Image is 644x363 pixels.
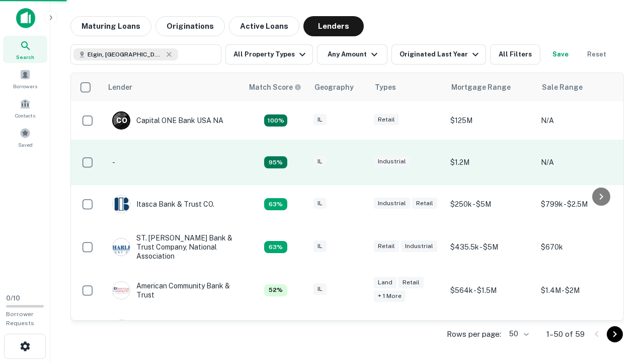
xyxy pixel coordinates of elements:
[112,157,115,168] p: -
[264,241,287,253] div: Capitalize uses an advanced AI algorithm to match your search with the best lender. The match sco...
[542,81,583,93] div: Sale Range
[594,282,644,331] iframe: Chat Widget
[607,326,623,342] button: Go to next page
[374,114,399,126] div: Retail
[374,240,399,252] div: Retail
[112,195,214,213] div: Itasca Bank & Trust CO.
[445,101,536,140] td: $125M
[112,111,223,130] div: Capital ONE Bank USA NA
[369,73,445,101] th: Types
[445,310,536,348] td: $500k - $880.5k
[112,281,233,299] div: American Community Bank & Trust
[313,156,327,167] div: IL
[375,81,396,93] div: Types
[264,156,287,168] div: Capitalize uses an advanced AI algorithm to match your search with the best lender. The match sco...
[6,294,20,302] span: 0 / 10
[313,198,327,209] div: IL
[536,73,626,101] th: Sale Range
[447,328,501,340] p: Rows per page:
[445,271,536,310] td: $564k - $1.5M
[264,198,287,210] div: Capitalize uses an advanced AI algorithm to match your search with the best lender. The match sco...
[3,36,47,63] a: Search
[536,310,626,348] td: N/A
[155,16,225,36] button: Originations
[113,282,130,299] img: picture
[317,44,387,65] button: Any Amount
[16,53,34,61] span: Search
[445,73,536,101] th: Mortgage Range
[102,73,243,101] th: Lender
[401,240,437,252] div: Industrial
[536,140,626,185] td: N/A
[113,320,130,337] img: picture
[313,240,327,252] div: IL
[16,8,35,28] img: capitalize-icon.png
[536,223,626,271] td: $670k
[314,81,354,93] div: Geography
[243,73,308,101] th: Capitalize uses an advanced AI algorithm to match your search with the best lender. The match sco...
[229,16,299,36] button: Active Loans
[398,277,424,288] div: Retail
[249,82,301,93] div: Capitalize uses an advanced AI algorithm to match your search with the best lender. The match sco...
[112,320,222,338] div: Republic Bank Of Chicago
[445,140,536,185] td: $1.2M
[6,311,34,327] span: Borrower Requests
[3,65,47,92] a: Borrowers
[505,327,530,341] div: 50
[264,284,287,296] div: Capitalize uses an advanced AI algorithm to match your search with the best lender. The match sco...
[536,271,626,310] td: $1.4M - $2M
[451,81,511,93] div: Mortgage Range
[581,44,613,65] button: Reset
[225,44,313,65] button: All Property Types
[445,185,536,223] td: $250k - $5M
[70,16,151,36] button: Maturing Loans
[3,94,47,122] a: Contacts
[374,277,396,288] div: Land
[303,16,364,36] button: Lenders
[112,233,233,261] div: ST. [PERSON_NAME] Bank & Trust Company, National Association
[546,328,585,340] p: 1–50 of 59
[374,156,410,167] div: Industrial
[308,73,369,101] th: Geography
[113,238,130,256] img: picture
[445,223,536,271] td: $435.5k - $5M
[108,81,132,93] div: Lender
[113,196,130,213] img: picture
[374,198,410,209] div: Industrial
[544,44,577,65] button: Save your search to get updates of matches that match your search criteria.
[249,82,299,93] h6: Match Score
[399,48,481,60] div: Originated Last Year
[13,82,37,90] span: Borrowers
[313,114,327,126] div: IL
[374,290,406,302] div: + 1 more
[536,101,626,140] td: N/A
[18,141,33,149] span: Saved
[313,283,327,295] div: IL
[88,50,163,59] span: Elgin, [GEOGRAPHIC_DATA], [GEOGRAPHIC_DATA]
[264,114,287,127] div: Capitalize uses an advanced AI algorithm to match your search with the best lender. The match sco...
[490,44,540,65] button: All Filters
[15,111,35,119] span: Contacts
[3,124,47,151] a: Saved
[536,185,626,223] td: $799k - $2.5M
[116,115,127,126] p: C O
[391,44,486,65] button: Originated Last Year
[412,198,437,209] div: Retail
